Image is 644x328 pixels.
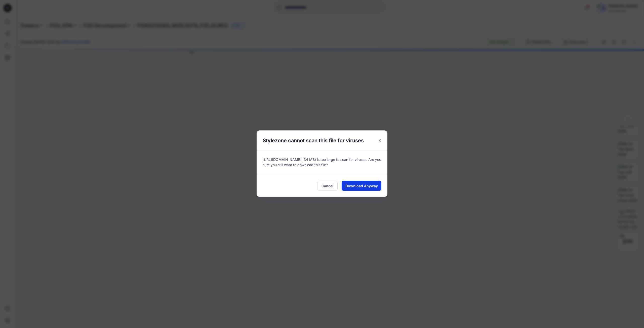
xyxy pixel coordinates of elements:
[317,181,338,191] button: Cancel
[342,181,381,191] button: Download Anyway
[345,183,378,189] span: Download Anyway
[375,136,384,145] button: Close
[257,130,370,151] h5: Stylezone cannot scan this file for viruses
[321,183,333,189] span: Cancel
[257,151,387,175] div: [URL][DOMAIN_NAME] (34 MB) is too large to scan for viruses. Are you sure you still want to downl...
